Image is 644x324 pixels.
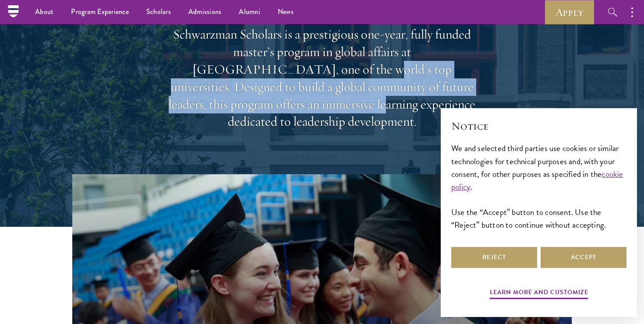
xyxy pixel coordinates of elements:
div: We and selected third parties use cookies or similar technologies for technical purposes and, wit... [451,142,626,231]
a: cookie policy [451,168,623,193]
button: Reject [451,247,537,268]
button: Learn more and customize [490,287,588,300]
button: Accept [541,247,626,268]
p: Schwarzman Scholars is a prestigious one-year, fully funded master’s program in global affairs at... [164,26,480,130]
h2: Notice [451,119,626,134]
